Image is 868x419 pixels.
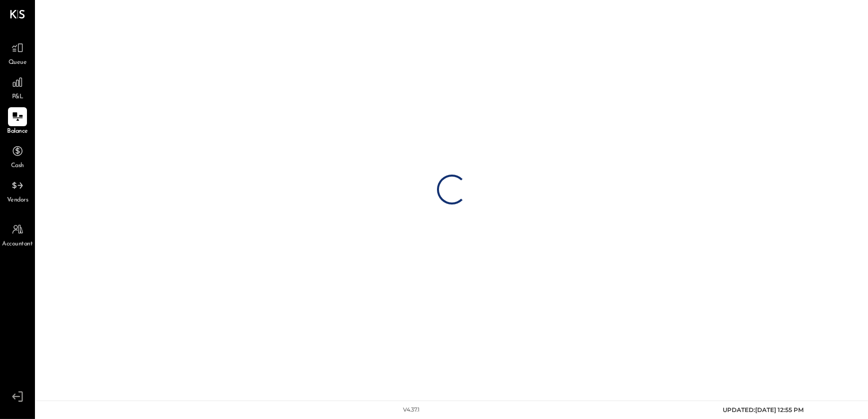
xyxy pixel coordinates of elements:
[8,58,27,67] span: Queue
[0,176,34,205] a: Vendors
[7,196,28,205] span: Vendors
[404,406,420,414] div: v 4.37.1
[723,406,804,414] span: UPDATED: [DATE] 12:55 PM
[0,107,34,136] a: Balance
[0,73,34,102] a: P&L
[7,127,28,136] span: Balance
[11,162,24,171] span: Cash
[12,93,23,102] span: P&L
[0,220,34,249] a: Accountant
[0,38,34,67] a: Queue
[2,240,33,249] span: Accountant
[0,142,34,171] a: Cash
